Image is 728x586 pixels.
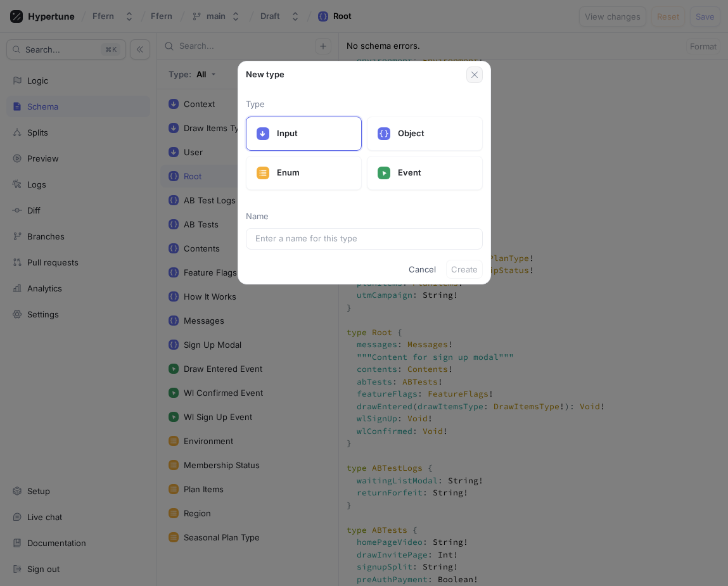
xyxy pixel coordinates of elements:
[446,260,483,279] button: Create
[404,260,441,279] button: Cancel
[246,98,483,111] p: Type
[246,210,483,223] p: Name
[398,127,472,140] p: Object
[277,127,351,140] p: Input
[451,265,478,273] span: Create
[277,167,351,179] p: Enum
[398,167,472,179] p: Event
[246,68,284,81] p: New type
[255,232,473,245] input: Enter a name for this type
[409,265,436,273] span: Cancel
